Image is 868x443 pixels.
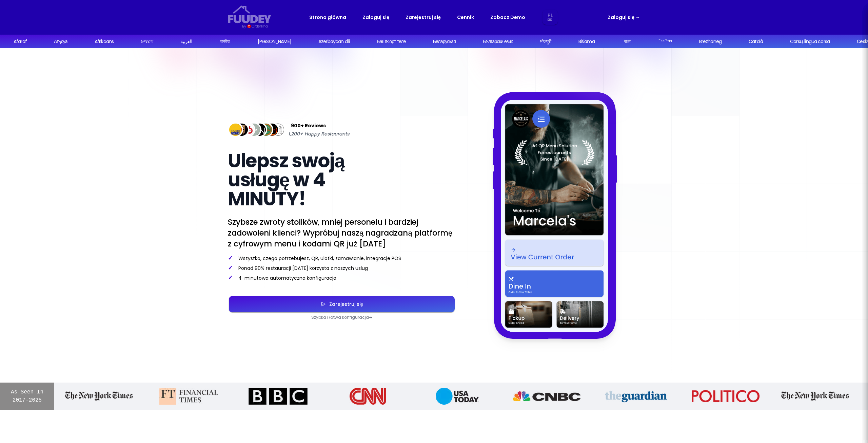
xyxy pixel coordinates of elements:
span: 900+ Reviews [291,122,326,130]
div: Беларуская [432,38,455,45]
a: Zobacz Demo [490,13,525,21]
div: বাংলা [623,38,630,45]
div: བོད་ཡིག [660,38,671,45]
div: Afaraf [13,38,26,45]
img: Laurel [514,140,595,165]
p: Szybsze zwroty stolików, mniej personelu i bardziej zadowoleni klienci? Wypróbuj naszą nagradzaną... [228,217,456,249]
span: 1,200+ Happy Restaurants [288,130,349,138]
span: → [635,14,640,21]
div: Corsu, lingua corsa [789,38,829,45]
a: Zaloguj się [362,13,389,21]
p: Ponad 90% restauracji [DATE] korzysta z naszych usług [228,264,456,272]
div: Azərbaycan dili [317,38,349,45]
img: Review Img [240,122,255,137]
div: Afrikaans [94,38,113,45]
span: ✓ [228,273,233,282]
img: Review Img [228,122,243,137]
img: Review Img [258,122,274,137]
p: Szybka i łatwa konfiguracja ➜ [228,315,456,320]
div: Аҧсуа [53,38,66,45]
div: Български език [482,38,512,45]
img: Review Img [234,122,249,137]
img: Review Img [246,122,261,137]
p: Wszystko, czego potrzebujesz, QR, ulotki, zamawianie, integracje POS [228,255,456,262]
div: Brezhoneg [698,38,721,45]
div: [PERSON_NAME] [257,38,290,45]
div: Català [748,38,762,45]
svg: {/* Added fill="currentColor" here */} {/* This rectangle defines the background. Its explicit fi... [228,5,271,23]
img: Review Img [264,122,280,137]
div: भोजपुरी [539,38,550,45]
div: By [242,23,246,29]
span: Ulepsz swoją usługę w 4 MINUTY! [228,147,344,212]
div: Orderlina [252,23,268,29]
span: ✓ [228,254,233,262]
div: অসমীয়া [219,38,229,45]
img: Review Img [270,122,285,137]
a: Cennik [457,13,474,21]
div: Башҡорт теле [376,38,405,45]
div: አማርኛ [140,38,153,45]
div: Zarejestruj się [326,302,363,307]
a: Zaloguj się [608,13,640,21]
p: 4-minutowa automatyczna konfiguracja [228,274,456,281]
a: Strona główna [309,13,346,21]
a: Zarejestruj się [406,13,441,21]
span: ✓ [228,263,233,272]
button: Zarejestruj się [229,296,455,312]
img: Review Img [252,122,268,137]
div: العربية [180,38,191,45]
div: Bislama [577,38,594,45]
